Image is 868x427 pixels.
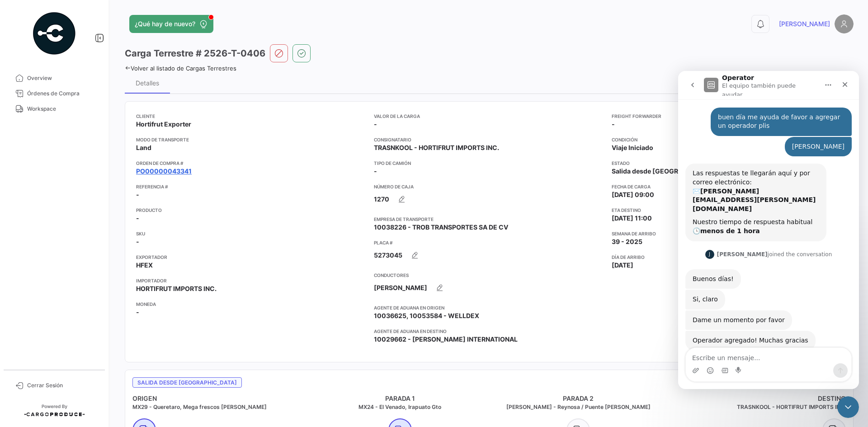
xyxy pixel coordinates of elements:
app-card-info-title: Valor de la Carga [374,113,604,120]
span: TRASNKOOL - HORTIFRUT IMPORTS INC. [374,143,499,152]
span: Land [136,143,151,152]
span: - [136,237,139,246]
span: Workspace [27,105,98,113]
span: 39 - 2025 [612,237,642,246]
a: Órdenes de Compra [7,86,101,101]
span: [PERSON_NAME] [779,19,830,28]
span: 10036625, 10053584 - WELLDEX [374,311,479,320]
div: Detalles [136,79,159,87]
h5: MX24 - El Venado, Irapuato Gto [311,403,490,411]
span: - [374,167,377,176]
span: 10029662 - [PERSON_NAME] INTERNATIONAL [374,335,518,344]
img: placeholder-user.png [835,14,854,33]
span: - [612,120,615,129]
span: Viaje Iniciado [612,143,653,152]
app-card-info-title: Consignatario [374,136,604,143]
app-card-info-title: Importador [136,277,367,284]
h4: ORIGEN [132,394,311,403]
app-card-info-title: Condición [612,136,842,143]
h4: PARADA 2 [489,394,668,403]
span: - [136,214,139,223]
app-card-info-title: Estado [612,160,842,167]
span: Hortifrut Exporter [136,120,191,129]
a: PO00000043341 [136,167,192,176]
span: [DATE] [612,261,633,270]
app-card-info-title: Modo de Transporte [136,136,367,143]
span: Overview [27,74,98,82]
app-card-info-title: Placa # [374,239,604,246]
app-card-info-title: Conductores [374,272,604,279]
app-card-info-title: Fecha de carga [612,183,842,190]
app-card-info-title: Número de Caja [374,183,604,190]
h5: MX29 - Queretaro, Mega frescos [PERSON_NAME] [132,403,311,411]
span: 10038226 - TROB TRANSPORTES SA DE CV [374,223,508,232]
app-card-info-title: Referencia # [136,183,367,190]
span: 1270 [374,195,389,204]
app-card-info-title: Producto [136,206,367,214]
app-card-info-title: Agente de Aduana en Origen [374,304,604,311]
app-card-info-title: Cliente [136,113,367,120]
span: [DATE] 09:00 [612,190,654,199]
app-card-info-title: Empresa de Transporte [374,216,604,223]
img: powered-by.png [32,11,77,56]
span: Cerrar Sesión [27,381,98,389]
span: HORTIFRUT IMPORTS INC. [136,284,217,293]
app-card-info-title: Agente de Aduana en Destino [374,328,604,335]
iframe: Intercom live chat [837,396,859,418]
app-card-info-title: Exportador [136,253,367,261]
a: Volver al listado de Cargas Terrestres [125,65,236,72]
h4: DESTINO [668,394,846,403]
app-card-info-title: Semana de Arribo [612,230,842,237]
app-card-info-title: Tipo de Camión [374,160,604,167]
h5: TRASNKOOL - HORTIFRUT IMPORTS INC. [668,403,846,411]
app-card-info-title: Orden de Compra # [136,160,367,167]
h3: Carga Terrestre # 2526-T-0406 [125,47,265,60]
app-card-info-title: SKU [136,230,367,237]
app-card-info-title: Día de Arribo [612,253,842,261]
span: ¿Qué hay de nuevo? [135,19,195,28]
span: Salida desde [GEOGRAPHIC_DATA] [132,377,242,388]
iframe: Intercom live chat [678,71,859,389]
span: 5273045 [374,251,402,260]
button: ¿Qué hay de nuevo? [129,15,213,33]
app-card-info-title: Freight Forwarder [612,113,842,120]
span: [DATE] 11:00 [612,214,652,223]
h5: [PERSON_NAME] - Reynosa / Puente [PERSON_NAME] [489,403,668,411]
h4: PARADA 1 [311,394,490,403]
span: [PERSON_NAME] [374,283,427,292]
span: HFEX [136,261,153,270]
a: Workspace [7,101,101,117]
